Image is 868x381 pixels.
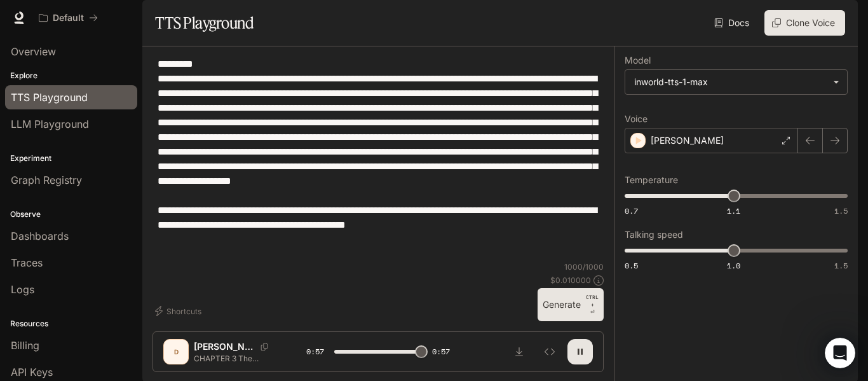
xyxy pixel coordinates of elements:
button: Copy Voice ID [255,343,273,350]
div: inworld-tts-1-max [625,70,847,94]
p: Temperature [625,176,678,184]
h1: TTS Playground [155,10,254,36]
iframe: Intercom live chat [825,338,855,368]
span: 0:57 [432,345,450,358]
p: [PERSON_NAME] [651,134,724,147]
button: Download audio [506,339,532,364]
span: 1.0 [727,260,740,271]
div: D [166,342,186,362]
button: Inspect [537,339,562,364]
p: Model [625,56,651,65]
p: CHAPTER 3 The Fourth Amendment is honestly one of the biggest backbones we have when it comes to ... [194,353,276,364]
span: 0:57 [306,345,324,358]
span: 1.5 [834,205,848,216]
p: Default [53,13,84,24]
span: 0.5 [625,260,638,271]
p: Voice [625,114,648,123]
a: Docs [712,10,754,36]
button: All workspaces [33,5,104,31]
span: 1.5 [834,260,848,271]
p: ⏎ [586,293,599,316]
button: Shortcuts [153,301,207,321]
span: 0.7 [625,205,638,216]
p: Talking speed [625,230,683,239]
p: [PERSON_NAME] [194,340,255,353]
p: CTRL + [586,293,599,308]
button: GenerateCTRL +⏎ [538,288,604,321]
div: inworld-tts-1-max [634,76,827,88]
button: Clone Voice [764,10,845,36]
span: 1.1 [727,205,740,216]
